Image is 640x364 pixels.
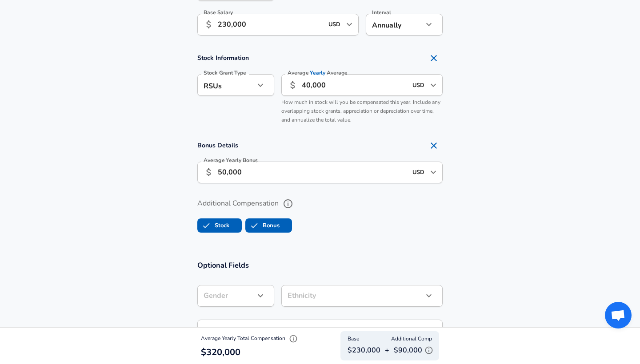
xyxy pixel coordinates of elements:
[310,69,326,77] span: Yearly
[245,218,292,233] button: BonusBonus
[204,70,246,75] label: Stock Grant Type
[218,162,407,183] input: 15,000
[427,79,440,91] button: Open
[343,18,356,31] button: Open
[198,217,215,234] span: Stock
[198,217,229,234] label: Stock
[605,302,632,328] div: Open chat
[204,158,258,163] label: Average Yearly Bonus
[197,260,443,270] h3: Optional Fields
[348,335,359,344] span: Base
[348,345,380,356] p: $230,000
[425,49,443,67] button: Remove Section
[246,217,263,234] span: Bonus
[410,78,428,92] input: USD
[427,166,440,178] button: Open
[197,74,255,96] div: RSUs
[326,18,344,32] input: USD
[246,217,280,234] label: Bonus
[281,99,440,123] span: How much in stock will you be compensated this year. Include any overlapping stock grants, apprec...
[197,137,443,154] h4: Bonus Details
[366,14,423,36] div: Annually
[422,344,436,357] button: Explain Additional Compensation
[288,70,348,75] label: Average Average
[410,166,428,179] input: USD
[280,196,296,211] button: help
[372,10,391,15] label: Interval
[287,332,300,345] button: Explain Total Compensation
[204,10,233,15] label: Base Salary
[201,335,300,342] span: Average Yearly Total Compensation
[197,196,443,211] label: Additional Compensation
[197,218,242,233] button: StockStock
[394,344,436,357] p: $90,000
[197,49,443,67] h4: Stock Information
[391,335,432,344] span: Additional Comp
[218,14,323,36] input: 100,000
[385,345,389,356] p: +
[425,137,443,154] button: Remove Section
[302,74,407,96] input: 40,000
